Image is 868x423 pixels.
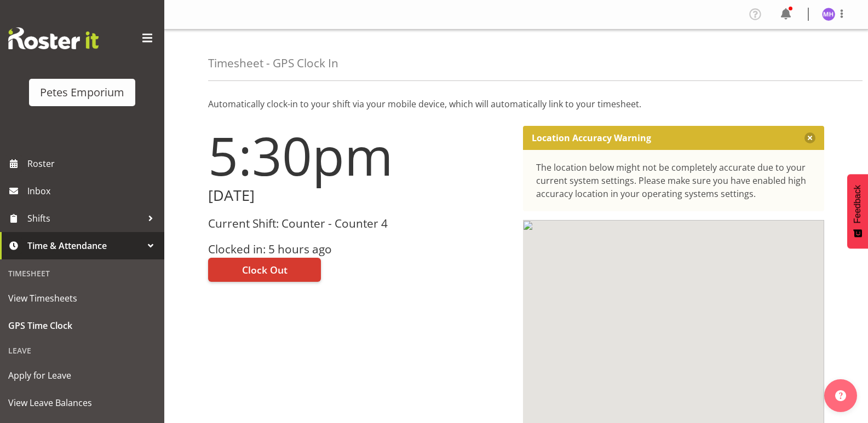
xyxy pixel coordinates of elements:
span: Feedback [853,185,863,223]
span: Shifts [27,210,142,227]
span: Apply for Leave [8,367,156,384]
button: Clock Out [208,258,321,282]
span: View Timesheets [8,290,156,306]
span: Inbox [27,183,159,199]
img: Rosterit website logo [8,27,99,49]
div: The location below might not be completely accurate due to your current system settings. Please m... [536,161,812,200]
span: Time & Attendance [27,237,142,254]
span: Roster [27,155,159,172]
img: help-xxl-2.png [835,390,846,401]
img: mackenzie-halford4471.jpg [822,8,835,21]
span: GPS Time Clock [8,317,156,334]
a: View Leave Balances [3,389,162,416]
h3: Clocked in: 5 hours ago [208,243,510,256]
h3: Current Shift: Counter - Counter 4 [208,217,510,230]
h2: [DATE] [208,187,510,204]
p: Location Accuracy Warning [532,132,651,143]
a: GPS Time Clock [3,312,162,339]
span: View Leave Balances [8,395,156,411]
span: Clock Out [242,263,288,277]
a: View Timesheets [3,285,162,312]
p: Automatically clock-in to your shift via your mobile device, which will automatically link to you... [208,97,824,111]
button: Feedback - Show survey [847,174,868,248]
button: Close message [804,132,815,143]
h4: Timesheet - GPS Clock In [208,57,338,69]
div: Leave [3,339,162,362]
div: Timesheet [3,262,162,285]
h1: 5:30pm [208,126,510,185]
a: Apply for Leave [3,362,162,389]
div: Petes Emporium [40,84,124,101]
